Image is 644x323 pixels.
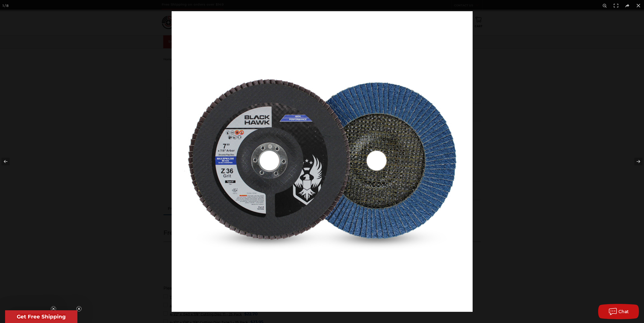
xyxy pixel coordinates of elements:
span: Get Free Shipping [17,314,66,320]
div: Get Free ShippingClose teaser [5,310,77,323]
span: Chat [619,309,629,314]
button: Next (arrow right) [626,149,644,174]
button: Chat [598,304,639,319]
img: 7inch-7-8-arbor-flap-disc__31528.1638996977.jpg [172,11,473,312]
button: Close teaser [76,306,81,311]
button: Close teaser [51,306,56,311]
